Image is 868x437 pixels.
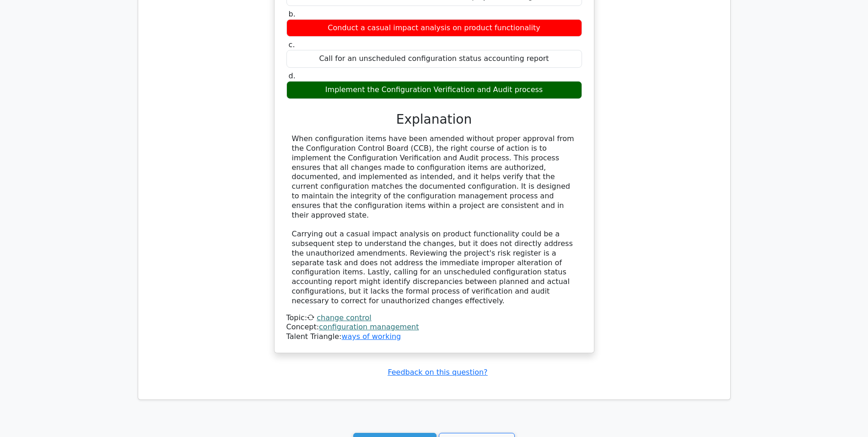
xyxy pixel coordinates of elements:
a: configuration management [319,322,419,331]
div: When configuration items have been amended without proper approval from the Configuration Control... [292,134,577,306]
span: c. [289,40,295,49]
div: Talent Triangle: [286,313,582,342]
h3: Explanation [292,112,577,127]
div: Implement the Configuration Verification and Audit process [286,81,582,99]
div: Topic: [286,313,582,323]
a: change control [317,313,371,322]
span: b. [289,10,296,18]
span: d. [289,71,296,80]
a: Feedback on this question? [388,368,487,377]
div: Concept: [286,322,582,332]
a: ways of working [341,332,401,341]
div: Conduct a casual impact analysis on product functionality [286,19,582,37]
div: Call for an unscheduled configuration status accounting report [286,50,582,68]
